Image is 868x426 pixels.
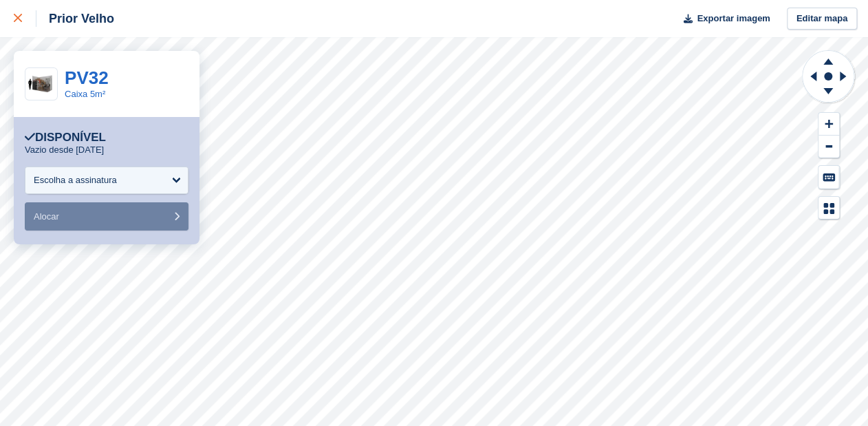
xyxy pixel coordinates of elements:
[35,131,106,144] font: Disponível
[787,8,857,30] a: Editar mapa
[25,72,57,96] img: 60-sqft-unit=%205.5m2.jpg
[818,197,839,220] button: Map Legend
[34,211,59,222] span: Alocar
[697,12,770,25] span: Exportar imagem
[65,89,105,99] a: Caixa 5m²
[36,10,114,27] div: Prior Velho
[25,145,104,156] p: Vazio desde [DATE]
[65,67,109,88] a: PV32
[34,173,117,187] div: Escolha a assinatura
[675,8,770,30] button: Exportar imagem
[818,113,839,136] button: Zoom In
[25,202,188,231] button: Alocar
[818,166,839,189] button: Keyboard Shortcuts
[818,136,839,158] button: Zoom Out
